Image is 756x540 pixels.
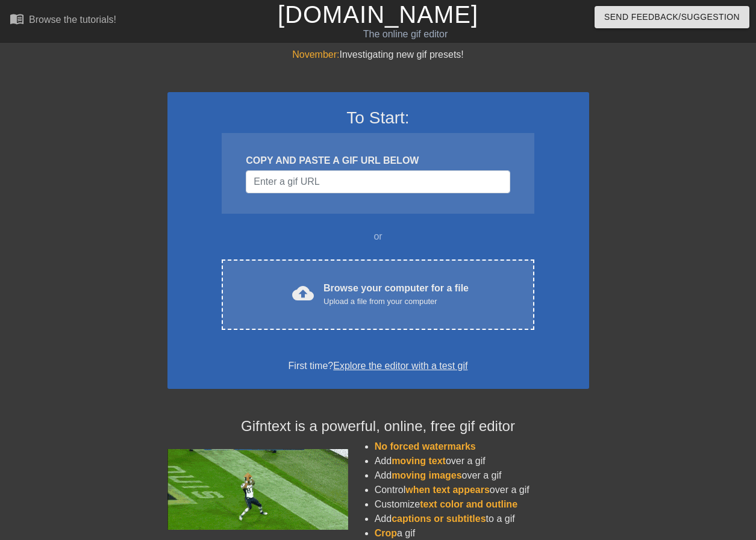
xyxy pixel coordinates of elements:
span: Crop [375,528,397,538]
span: captions or subtitles [392,514,486,524]
a: [DOMAIN_NAME] [278,1,478,28]
img: football_small.gif [167,449,348,530]
h4: Gifntext is a powerful, online, free gif editor [167,418,589,435]
span: text color and outline [420,499,517,509]
div: Browse your computer for a file [323,281,469,308]
div: Investigating new gif presets! [167,48,589,62]
div: Upload a file from your computer [323,296,469,308]
div: COPY AND PASTE A GIF URL BELOW [246,154,510,168]
span: November: [292,49,339,60]
span: Send Feedback/Suggestion [604,10,740,25]
span: menu_book [10,11,24,26]
div: The online gif editor [258,27,552,42]
li: Add to a gif [375,512,589,526]
input: Username [246,170,510,193]
span: moving images [392,470,461,480]
li: Add over a gif [375,454,589,468]
a: Explore the editor with a test gif [333,361,467,371]
li: Customize [375,497,589,512]
span: cloud_upload [292,282,314,304]
div: or [199,229,558,244]
li: Control over a gif [375,483,589,497]
div: Browse the tutorials! [29,14,116,25]
span: when text appears [405,485,490,495]
span: moving text [392,456,446,466]
a: Browse the tutorials! [10,11,116,30]
h3: To Start: [183,108,573,128]
button: Send Feedback/Suggestion [595,6,749,28]
div: First time? [183,359,573,373]
span: No forced watermarks [375,441,476,452]
li: Add over a gif [375,468,589,483]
